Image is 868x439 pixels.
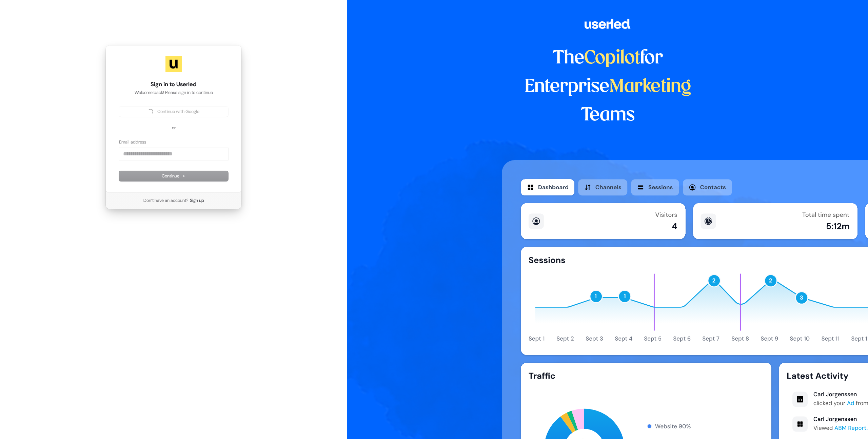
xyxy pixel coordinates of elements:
h1: The for Enterprise Teams [502,44,714,130]
p: or [172,125,176,131]
p: Welcome back! Please sign in to continue [119,90,228,96]
a: Sign up [190,197,204,204]
img: Userled [165,56,182,72]
span: Don’t have an account? [143,197,189,204]
span: Marketing [609,78,691,96]
span: Copilot [584,50,640,67]
h1: Sign in to Userled [119,80,228,89]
